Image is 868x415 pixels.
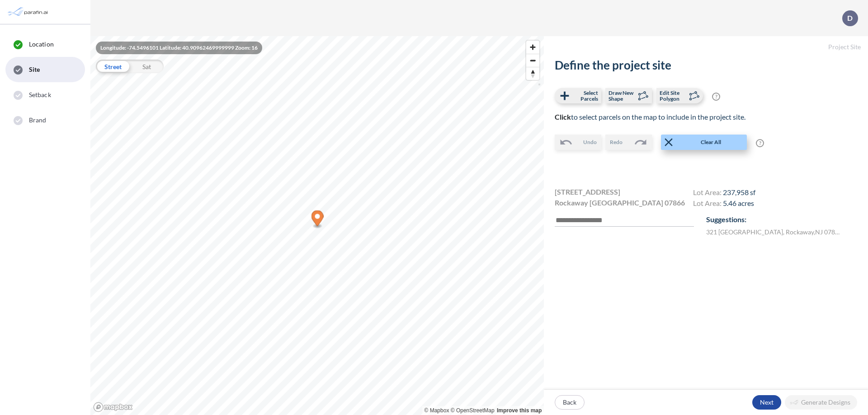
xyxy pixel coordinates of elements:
button: Reset bearing to north [526,67,539,80]
span: to select parcels on the map to include in the project site. [555,112,745,121]
span: Draw New Shape [609,90,635,102]
span: Redo [610,138,623,146]
button: Zoom in [526,41,539,54]
div: Map marker [311,210,324,229]
span: Select Parcels [571,90,598,102]
span: Clear All [675,138,746,146]
span: Rockaway [GEOGRAPHIC_DATA] 07866 [555,197,685,208]
h4: Lot Area: [693,188,755,199]
a: Mapbox [425,407,449,414]
button: Undo [555,135,601,150]
span: [STREET_ADDRESS] [555,187,620,197]
p: Next [760,398,774,407]
span: Undo [583,138,597,146]
span: 237,958 sf [723,188,755,196]
button: Next [752,395,781,410]
span: Site [29,65,40,74]
canvas: Map [90,36,544,415]
a: OpenStreetMap [451,407,495,414]
button: Back [555,395,585,410]
button: Clear All [661,135,747,150]
span: Location [29,40,54,49]
b: Click [555,112,571,121]
a: Improve this map [497,407,542,414]
span: ? [756,139,764,147]
span: Setback [29,90,51,99]
label: 321 [GEOGRAPHIC_DATA] , Rockaway , NJ 07866 , US [706,227,842,237]
button: Redo [605,135,652,150]
span: 5.46 acres [723,199,754,207]
div: Sat [130,60,164,73]
h5: Project Site [544,36,868,58]
p: D [847,14,853,22]
p: Back [563,398,576,407]
h2: Define the project site [555,58,857,72]
span: ? [712,93,720,101]
div: Longitude: -74.5496101 Latitude: 40.90962469999999 Zoom: 16 [96,42,262,54]
span: Edit Site Polygon [660,90,686,102]
h4: Lot Area: [693,199,755,210]
p: Suggestions: [706,214,857,225]
img: Parafin [7,4,51,20]
a: Mapbox homepage [93,402,133,412]
span: Brand [29,116,47,125]
button: Zoom out [526,54,539,67]
div: Street [96,60,130,73]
